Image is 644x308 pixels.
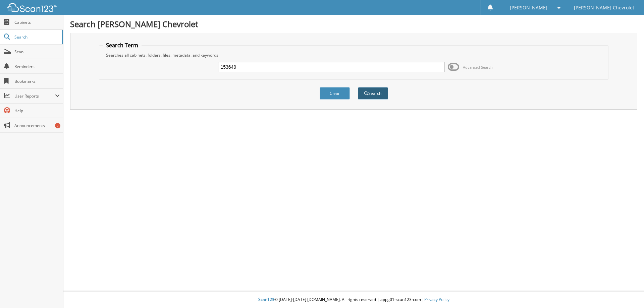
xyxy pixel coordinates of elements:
[574,6,634,10] span: [PERSON_NAME] Chevrolet
[70,18,637,29] h1: Search [PERSON_NAME] Chevrolet
[358,87,388,100] button: Search
[55,123,60,128] div: 2
[14,49,60,55] span: Scan
[14,19,60,25] span: Cabinets
[14,78,60,84] span: Bookmarks
[103,42,142,49] legend: Search Term
[610,276,644,308] iframe: Chat Widget
[258,297,274,302] span: Scan123
[14,34,59,40] span: Search
[103,52,605,58] div: Searches all cabinets, folders, files, metadata, and keywords
[320,87,350,100] button: Clear
[63,292,644,308] div: © [DATE]-[DATE] [DOMAIN_NAME]. All rights reserved | appg01-scan123-com |
[463,65,493,70] span: Advanced Search
[510,6,547,10] span: [PERSON_NAME]
[14,93,55,99] span: User Reports
[7,3,57,12] img: scan123-logo-white.svg
[14,108,60,114] span: Help
[424,297,449,302] a: Privacy Policy
[14,123,60,128] span: Announcements
[14,64,60,69] span: Reminders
